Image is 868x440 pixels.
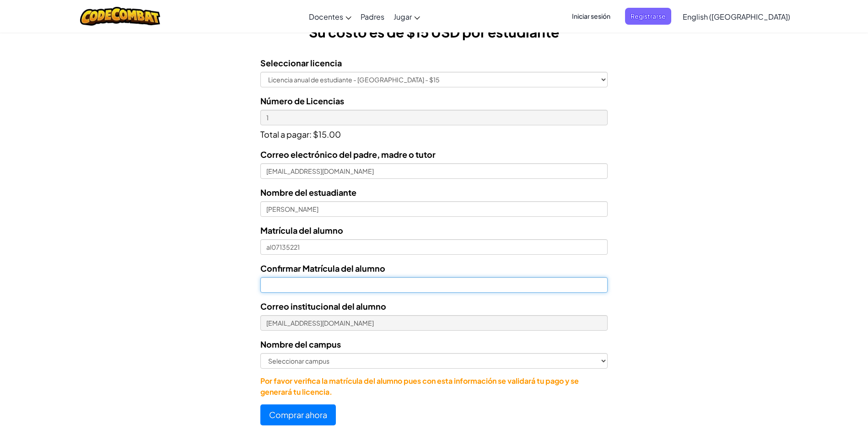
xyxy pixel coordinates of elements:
[260,125,608,141] p: Total a pagar: $15.00
[260,262,385,275] label: Confirmar Matrícula del alumno
[260,376,608,397] p: Por favor verifica la matrícula del alumno pues con esta información se validará tu pago y se gen...
[260,338,341,351] label: Nombre del campus
[260,186,356,199] label: Nombre del estuadiante
[80,7,160,26] img: CodeCombat logo
[394,12,412,21] span: Jugar
[260,56,342,70] label: Seleccionar licencia
[260,94,344,107] label: Número de Licencias
[683,12,790,21] span: English ([GEOGRAPHIC_DATA])
[309,12,343,21] span: Docentes
[356,4,389,29] a: Padres
[260,224,343,237] label: Matrícula del alumno
[389,4,425,29] a: Jugar
[304,4,356,29] a: Docentes
[566,8,616,25] button: Iniciar sesión
[678,4,795,29] a: English ([GEOGRAPHIC_DATA])
[260,148,436,161] label: Correo electrónico del padre, madre o tutor
[260,300,386,313] label: Correo institucional del alumno
[260,404,336,425] button: Comprar ahora
[625,8,671,25] button: Registrarse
